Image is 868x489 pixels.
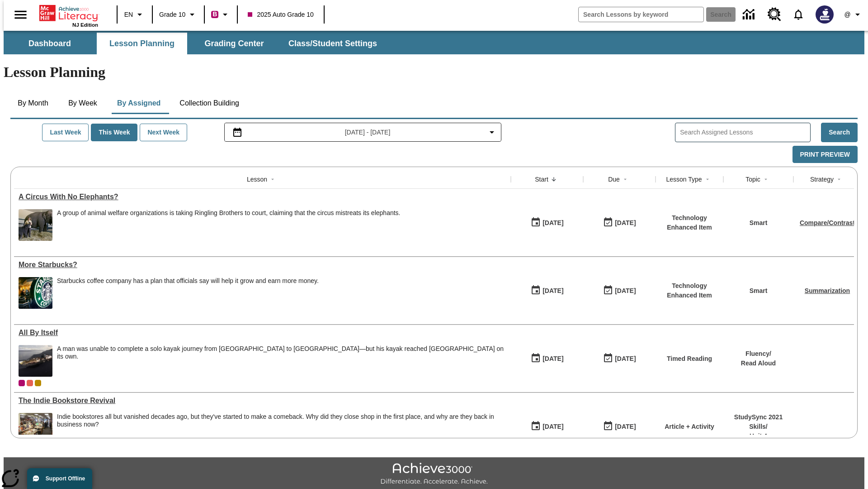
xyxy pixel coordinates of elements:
[57,277,319,309] span: Starbucks coffee company has a plan that officials say will help it grow and earn more money.
[600,350,639,367] button: 09/24/25: Last day the lesson can be accessed
[189,33,279,54] button: Grading Center
[548,174,559,185] button: Sort
[212,9,217,20] span: B
[19,397,506,405] div: The Indie Bookstore Revival
[72,22,98,28] span: NJ Edition
[839,6,868,23] button: Profile/Settings
[702,174,713,185] button: Sort
[27,468,92,489] button: Support Offline
[750,218,768,228] p: Smart
[19,329,506,337] div: All By Itself
[120,6,149,23] button: Language: EN, Select a language
[172,92,246,114] button: Collection Building
[4,64,864,81] h1: Lesson Planning
[660,213,719,232] p: Technology Enhanced Item
[816,5,834,24] img: Avatar
[528,418,566,435] button: 09/24/25: First time the lesson was available
[248,10,313,19] span: 2025 Auto Grade 10
[281,33,384,54] button: Class/Student Settings
[19,413,52,445] img: independent, or indie, bookstores are making a comeback
[19,380,25,386] div: Current Class
[288,38,377,49] span: Class/Student Settings
[19,193,506,201] div: A Circus With No Elephants?
[91,124,137,141] button: This Week
[57,345,506,360] p: A man was unable to complete a solo kayak journey from [GEOGRAPHIC_DATA] to [GEOGRAPHIC_DATA]—but...
[35,380,41,386] div: New 2025 class
[4,33,385,54] div: SubNavbar
[19,209,52,241] img: A woman tending to an elephant calf as an adult elephant looks on inside an enclosure. A lawsuit ...
[57,209,400,217] div: A group of animal welfare organizations is taking Ringling Brothers to court, claiming that the c...
[97,33,187,54] button: Lesson Planning
[528,214,566,231] button: 09/25/25: First time the lesson was available
[600,214,639,231] button: 09/25/25: Last day the lesson can be accessed
[19,277,52,309] img: The Starbucks logo features a twin-tailed mermaid enclosed in a green circle. Starbucks plans to ...
[42,124,89,141] button: Last Week
[844,10,850,19] span: @
[793,146,858,163] button: Print Preview
[542,217,563,229] div: [DATE]
[57,413,506,445] div: Indie bookstores all but vanished decades ago, but they've started to make a comeback. Why did th...
[39,4,98,22] a: Home
[600,418,639,435] button: 09/24/25: Last day the lesson can be accessed
[528,350,566,367] button: 09/24/25: First time the lesson was available
[228,127,498,138] button: Select the date range menu item
[665,422,714,431] p: Article + Activity
[19,193,506,201] a: A Circus With No Elephants?, Lessons
[805,287,850,294] a: Summarization
[19,329,506,337] a: All By Itself, Lessons
[4,31,864,54] div: SubNavbar
[267,174,278,185] button: Sort
[57,413,506,428] div: Indie bookstores all but vanished decades ago, but they've started to make a comeback. Why did th...
[728,431,789,441] p: Unit 4
[7,1,34,28] button: Open side menu
[666,175,702,184] div: Lesson Type
[124,10,133,19] span: EN
[535,175,548,184] div: Start
[528,282,566,299] button: 09/25/25: First time the lesson was available
[741,349,776,359] p: Fluency /
[486,127,497,138] svg: Collapse Date Range Filter
[615,217,636,229] div: [DATE]
[380,463,488,486] img: Achieve3000 Differentiate Accelerate Achieve
[810,175,834,184] div: Strategy
[10,92,56,114] button: By Month
[109,38,175,49] span: Lesson Planning
[57,209,400,241] div: A group of animal welfare organizations is taking Ringling Brothers to court, claiming that the c...
[46,475,85,482] span: Support Offline
[741,359,776,368] p: Read Aloud
[660,281,719,300] p: Technology Enhanced Item
[247,175,267,184] div: Lesson
[27,380,33,386] div: OL 2025 Auto Grade 11
[19,345,52,377] img: A stained kayak riddled with barnacles resting on a beach with dark volcanic sand. A homemade kay...
[787,3,810,26] a: Notifications
[39,3,98,28] div: Home
[600,282,639,299] button: 09/25/25: Last day the lesson can be accessed
[140,124,187,141] button: Next Week
[542,353,563,364] div: [DATE]
[834,174,844,185] button: Sort
[821,123,858,142] button: Search
[28,38,71,49] span: Dashboard
[110,92,168,114] button: By Assigned
[810,3,839,26] button: Select a new avatar
[57,277,319,285] div: Starbucks coffee company has a plan that officials say will help it grow and earn more money.
[57,345,506,377] div: A man was unable to complete a solo kayak journey from Australia to New Zealand—but his kayak rea...
[542,285,563,297] div: [DATE]
[345,128,391,137] span: [DATE] - [DATE]
[680,126,810,139] input: Search Assigned Lessons
[208,6,234,23] button: Boost Class color is violet red. Change class color
[737,2,762,27] a: Data Center
[745,175,760,184] div: Topic
[204,38,264,49] span: Grading Center
[542,421,563,432] div: [DATE]
[608,175,620,184] div: Due
[620,174,631,185] button: Sort
[750,286,768,296] p: Smart
[579,7,703,22] input: search field
[615,421,636,432] div: [DATE]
